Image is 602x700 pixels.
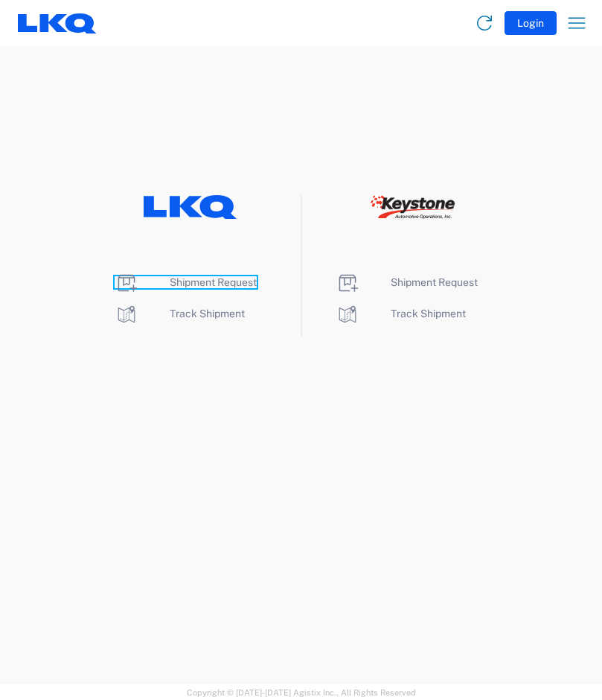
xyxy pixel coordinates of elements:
span: Shipment Request [170,276,257,288]
a: Track Shipment [336,308,466,319]
span: Shipment Request [391,276,478,288]
span: Track Shipment [170,308,245,319]
span: Copyright © [DATE]-[DATE] Agistix Inc., All Rights Reserved [187,686,416,699]
a: Shipment Request [115,276,257,288]
span: Track Shipment [391,308,466,319]
a: Shipment Request [336,276,478,288]
a: Track Shipment [115,308,245,319]
button: Login [505,11,557,35]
